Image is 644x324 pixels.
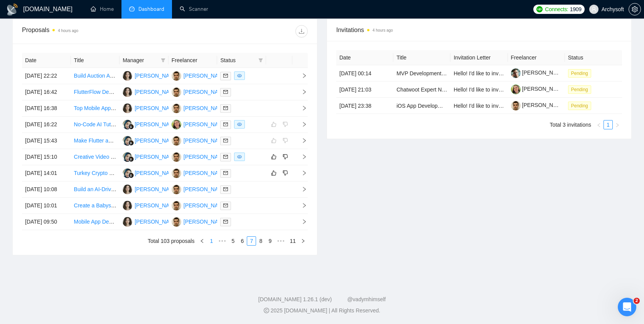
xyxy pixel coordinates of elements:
[271,154,276,160] span: like
[22,100,71,117] td: [DATE] 16:38
[135,217,179,226] div: [PERSON_NAME]
[123,152,132,162] img: NA
[216,236,228,246] li: Previous 5 Pages
[123,136,132,146] img: NA
[123,201,132,210] img: AS
[172,72,228,78] a: DO[PERSON_NAME]
[184,120,228,129] div: [PERSON_NAME]
[197,236,207,246] button: left
[161,58,165,63] span: filter
[172,152,181,162] img: DO
[568,86,594,92] a: Pending
[396,87,534,93] a: Chatwoot Expert Needed for Custom Agent Configuration
[22,25,165,37] div: Proposals
[172,120,181,129] img: AB
[172,217,181,227] img: DO
[172,121,228,127] a: AB[PERSON_NAME]
[123,168,132,178] img: NA
[123,120,132,129] img: NA
[71,53,120,68] th: Title
[629,6,641,12] span: setting
[247,237,256,245] a: 7
[511,101,521,110] img: c14gZxwW70ZUlxj-9je09QlSqpdzn8JhilYIZxo4_Fua7IqQdPri2NmQWHvYUJ9WAD
[129,6,135,12] span: dashboard
[281,168,290,178] button: dislike
[295,219,307,224] span: right
[135,201,179,210] div: [PERSON_NAME]
[71,198,120,214] td: Create a Babysitting App
[295,89,307,95] span: right
[184,104,228,112] div: [PERSON_NAME]
[123,105,179,111] a: AS[PERSON_NAME]
[71,214,120,230] td: Mobile App Development
[393,65,450,81] td: MVP Development of a SaaS SEO Tool (Bubble / No-Code)
[597,123,601,127] span: left
[123,153,179,159] a: NA[PERSON_NAME]
[281,152,290,161] button: dislike
[207,236,216,246] li: 1
[568,102,591,110] span: Pending
[184,185,228,193] div: [PERSON_NAME]
[74,105,310,111] a: Top Mobile App Developer (MVP) – Build Luxury Services Marketplace (iOS/Android + Web Admin)
[123,72,179,78] a: AS[PERSON_NAME]
[393,98,450,114] td: iOS App Development with API Integration and location services
[257,54,265,66] span: filter
[123,137,179,143] a: NA[PERSON_NAME]
[256,237,265,245] a: 8
[123,218,179,224] a: AS[PERSON_NAME]
[336,25,622,35] span: Invitations
[123,71,132,81] img: AS
[22,165,71,182] td: [DATE] 14:01
[295,138,307,143] span: right
[565,50,622,65] th: Status
[295,122,307,127] span: right
[223,138,228,143] span: mail
[135,153,179,161] div: [PERSON_NAME]
[184,88,228,96] div: [PERSON_NAME]
[22,198,71,214] td: [DATE] 10:01
[275,236,287,246] span: •••
[536,6,543,12] img: upwork-logo.png
[22,84,71,100] td: [DATE] 16:42
[200,239,204,243] span: left
[22,182,71,198] td: [DATE] 10:08
[629,6,641,12] a: setting
[296,28,307,34] span: download
[169,53,217,68] th: Freelancer
[275,236,287,246] li: Next 5 Pages
[591,7,597,12] span: user
[336,65,393,81] td: [DATE] 00:14
[393,50,450,65] th: Title
[172,168,181,178] img: DO
[22,214,71,230] td: [DATE] 09:50
[123,103,132,113] img: AS
[568,102,594,109] a: Pending
[396,70,539,76] a: MVP Development of a SaaS SEO Tool (Bubble / No-Code)
[336,98,393,114] td: [DATE] 23:38
[295,25,308,37] button: download
[511,86,566,92] a: [PERSON_NAME]
[223,219,228,224] span: mail
[123,87,132,97] img: AS
[283,154,288,160] span: dislike
[172,88,228,95] a: DO[PERSON_NAME]
[71,182,120,198] td: Build an AI-Driven Consumer Mobile App That Handles Phone Calls Automatically (Twilio + Flutter)
[74,170,150,176] a: Turkey Crypto Marketing Expert
[184,217,228,226] div: [PERSON_NAME]
[511,85,521,94] img: c1_IBT_Ivvt5ZrJa-z7gKx_coLZ6m-AqbFI_UuaLGNvQZQd8ANzGKEeHY9i5jcM_WZ
[123,186,179,192] a: AS[PERSON_NAME]
[265,236,275,246] li: 9
[128,140,134,146] img: gigradar-bm.png
[135,120,179,129] div: [PERSON_NAME]
[336,50,393,65] th: Date
[223,106,228,110] span: mail
[172,71,181,81] img: DO
[223,90,228,94] span: mail
[172,185,181,194] img: DO
[570,5,582,14] span: 1909
[71,100,120,117] td: Top Mobile App Developer (MVP) – Build Luxury Services Marketplace (iOS/Android + Web Admin)
[594,120,604,129] button: left
[197,236,207,246] li: Previous Page
[172,218,228,224] a: DO[PERSON_NAME]
[615,123,620,127] span: right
